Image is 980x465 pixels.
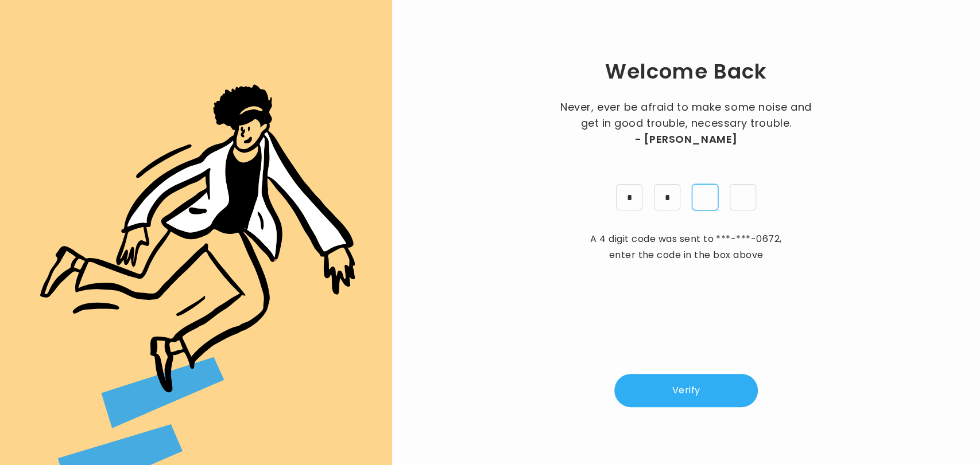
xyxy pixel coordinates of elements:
input: pin [692,184,718,210]
span: - [PERSON_NAME] [634,131,737,147]
button: Verify [614,374,758,407]
input: pin [616,184,642,210]
input: pin [730,184,756,210]
input: pin [654,184,680,210]
p: A 4 digit code was sent to , enter the code in the box above [586,231,787,263]
h1: Welcome Back [605,58,767,85]
p: Never, ever be afraid to make some noise and get in good trouble, necessary trouble. [557,99,815,147]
